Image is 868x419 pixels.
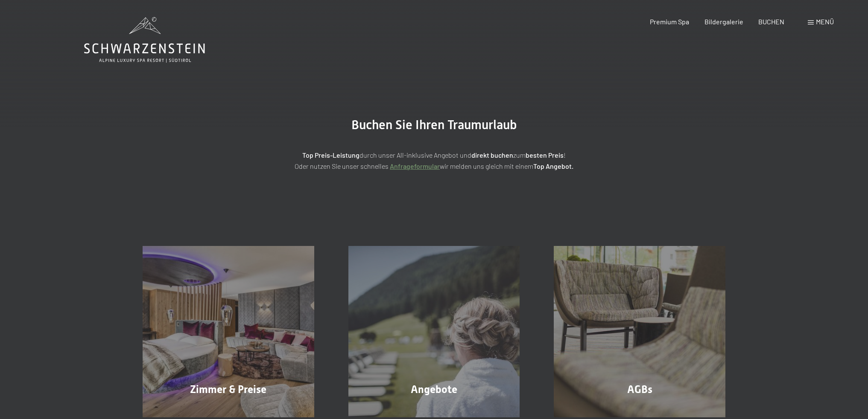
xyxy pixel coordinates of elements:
[704,17,743,26] a: Bildergalerie
[331,246,537,417] a: Buchung Angebote
[537,246,742,417] a: Buchung AGBs
[627,383,652,396] span: AGBs
[816,17,834,26] span: Menü
[526,151,564,159] strong: besten Preis
[390,162,440,170] a: Anfrageformular
[126,246,331,417] a: Buchung Zimmer & Preise
[650,17,689,26] a: Premium Spa
[533,162,573,170] strong: Top Angebot.
[471,151,513,159] strong: direkt buchen
[302,151,359,159] strong: Top Preis-Leistung
[351,117,517,132] span: Buchen Sie Ihren Traumurlaub
[758,17,784,26] a: BUCHEN
[190,383,266,396] span: Zimmer & Preise
[221,150,648,171] p: durch unser All-inklusive Angebot und zum ! Oder nutzen Sie unser schnelles wir melden uns gleich...
[411,383,457,396] span: Angebote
